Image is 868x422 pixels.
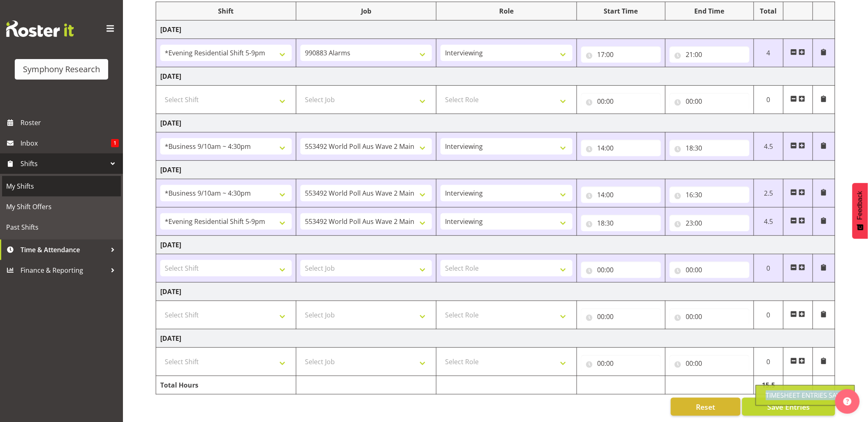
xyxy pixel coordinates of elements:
[852,183,868,239] button: Feedback - Show survey
[696,401,715,412] span: Reset
[441,6,572,16] div: Role
[843,397,852,406] img: help-xxl-2.png
[857,191,864,220] span: Feedback
[156,376,296,395] td: Total Hours
[670,93,750,109] input: Click to select...
[581,355,661,372] input: Click to select...
[581,6,661,16] div: Start Time
[581,215,661,231] input: Click to select...
[156,67,835,86] td: [DATE]
[754,301,783,329] td: 0
[111,139,119,147] span: 1
[6,180,117,192] span: My Shifts
[20,157,107,170] span: Shifts
[670,187,750,203] input: Click to select...
[300,6,432,16] div: Job
[156,329,835,348] td: [DATE]
[156,21,835,39] td: [DATE]
[581,46,661,63] input: Click to select...
[670,308,750,325] input: Click to select...
[754,86,783,114] td: 0
[758,6,779,16] div: Total
[754,254,783,283] td: 0
[6,201,117,213] span: My Shift Offers
[767,401,810,412] span: Save Entries
[156,114,835,132] td: [DATE]
[766,390,845,400] div: Timesheet Entries Save
[20,137,111,149] span: Inbox
[670,6,750,16] div: End Time
[581,93,661,109] input: Click to select...
[20,264,107,276] span: Finance & Reporting
[156,161,835,179] td: [DATE]
[156,283,835,301] td: [DATE]
[6,221,117,233] span: Past Shifts
[754,376,783,395] td: 15.5
[581,262,661,278] input: Click to select...
[670,140,750,156] input: Click to select...
[670,46,750,63] input: Click to select...
[156,236,835,254] td: [DATE]
[581,187,661,203] input: Click to select...
[754,348,783,376] td: 0
[2,196,121,217] a: My Shift Offers
[670,262,750,278] input: Click to select...
[754,132,783,161] td: 4.5
[23,63,100,75] div: Symphony Research
[2,176,121,196] a: My Shifts
[2,217,121,237] a: Past Shifts
[754,39,783,67] td: 4
[6,21,74,37] img: Rosterit website logo
[742,398,835,416] button: Save Entries
[581,140,661,156] input: Click to select...
[20,244,107,256] span: Time & Attendance
[670,355,750,372] input: Click to select...
[670,215,750,231] input: Click to select...
[20,116,119,129] span: Roster
[581,308,661,325] input: Click to select...
[671,398,741,416] button: Reset
[754,179,783,208] td: 2.5
[754,208,783,236] td: 4.5
[160,6,292,16] div: Shift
